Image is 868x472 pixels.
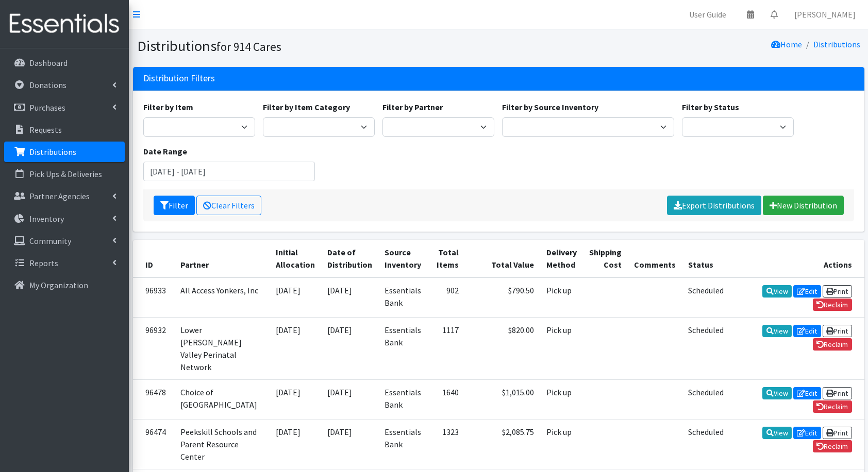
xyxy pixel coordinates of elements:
th: Date of Distribution [321,240,378,277]
a: Reclaim [813,400,852,413]
td: Peekskill Schools and Parent Resource Center [174,419,270,469]
td: 1323 [427,419,465,469]
td: [DATE] [270,317,321,379]
td: [DATE] [321,277,378,318]
p: Distributions [29,147,76,157]
a: View [762,325,792,337]
a: Reports [4,253,125,273]
a: Print [823,387,852,399]
td: [DATE] [270,277,321,318]
a: Print [823,325,852,337]
td: Choice of [GEOGRAPHIC_DATA] [174,379,270,419]
h1: Distributions [137,37,495,55]
a: Print [823,427,852,439]
a: Requests [4,119,125,140]
td: Pick up [540,379,583,419]
p: Requests [29,125,62,135]
a: Clear Filters [196,196,261,215]
th: Comments [628,240,682,277]
a: Home [771,39,802,49]
td: [DATE] [270,379,321,419]
td: 96932 [133,317,174,379]
td: Essentials Bank [378,419,427,469]
p: Dashboard [29,58,68,68]
td: 96478 [133,379,174,419]
a: View [762,285,792,298]
p: Reports [29,258,58,268]
p: Community [29,236,71,246]
td: Pick up [540,277,583,318]
td: 1117 [427,317,465,379]
a: Reclaim [813,299,852,311]
td: [DATE] [321,317,378,379]
label: Filter by Item [143,101,193,113]
th: Initial Allocation [270,240,321,277]
a: Reclaim [813,338,852,351]
a: Edit [793,325,821,337]
td: 96933 [133,277,174,318]
td: 902 [427,277,465,318]
a: View [762,427,792,439]
th: Source Inventory [378,240,427,277]
td: All Access Yonkers, Inc [174,277,270,318]
a: Dashboard [4,53,125,73]
p: Inventory [29,214,64,224]
td: Pick up [540,317,583,379]
th: Delivery Method [540,240,583,277]
p: Purchases [29,102,65,113]
td: 1640 [427,379,465,419]
th: Total Value [465,240,540,277]
td: Essentials Bank [378,317,427,379]
a: Inventory [4,208,125,229]
a: Purchases [4,97,125,118]
th: Status [682,240,730,277]
a: Pick Ups & Deliveries [4,164,125,184]
p: Donations [29,80,66,90]
td: Scheduled [682,317,730,379]
td: $820.00 [465,317,540,379]
button: Filter [154,196,195,215]
h3: Distribution Filters [143,73,215,84]
th: Total Items [427,240,465,277]
td: [DATE] [321,419,378,469]
a: [PERSON_NAME] [786,4,864,25]
td: $790.50 [465,277,540,318]
label: Filter by Partner [382,101,443,113]
p: Partner Agencies [29,191,90,201]
a: Reclaim [813,440,852,452]
input: January 1, 2011 - December 31, 2011 [143,162,315,181]
label: Date Range [143,145,187,158]
td: Pick up [540,419,583,469]
a: User Guide [681,4,735,25]
th: Shipping Cost [583,240,628,277]
a: Distributions [4,142,125,162]
td: $1,015.00 [465,379,540,419]
td: [DATE] [270,419,321,469]
td: $2,085.75 [465,419,540,469]
a: Edit [793,285,821,298]
a: New Distribution [763,196,844,215]
a: Print [823,285,852,298]
th: Actions [730,240,864,277]
td: Scheduled [682,419,730,469]
td: Scheduled [682,379,730,419]
a: Edit [793,427,821,439]
td: Essentials Bank [378,379,427,419]
th: ID [133,240,174,277]
a: Distributions [813,39,860,49]
a: View [762,387,792,399]
label: Filter by Status [682,101,739,113]
td: Essentials Bank [378,277,427,318]
img: HumanEssentials [4,7,125,41]
p: My Organization [29,280,88,290]
label: Filter by Source Inventory [502,101,598,113]
td: Scheduled [682,277,730,318]
a: Edit [793,387,821,399]
p: Pick Ups & Deliveries [29,169,102,179]
td: [DATE] [321,379,378,419]
a: Community [4,231,125,251]
a: Partner Agencies [4,186,125,206]
td: Lower [PERSON_NAME] Valley Perinatal Network [174,317,270,379]
a: Export Distributions [667,196,761,215]
a: My Organization [4,275,125,295]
